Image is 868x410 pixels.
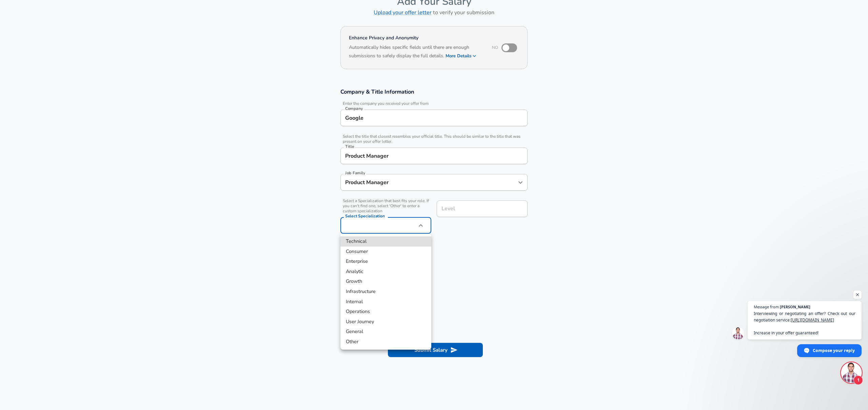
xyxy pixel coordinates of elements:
[340,256,431,267] li: Enterprise
[813,345,855,356] span: Compose your reply
[841,363,862,383] div: Open chat
[340,276,431,287] li: Growth
[780,305,810,309] span: [PERSON_NAME]
[340,247,431,257] li: Consumer
[853,375,863,385] span: 1
[340,297,431,307] li: Internal
[754,310,855,336] span: Interviewing or negotiating an offer? Check out our negotiation service: Increase in your offer g...
[754,305,779,309] span: Message from
[340,317,431,327] li: User Journey
[340,267,431,277] li: Analytic
[340,307,431,317] li: Operations
[340,287,431,297] li: Infrastructure
[340,327,431,337] li: General
[340,337,431,347] li: Other
[340,236,431,247] li: Technical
